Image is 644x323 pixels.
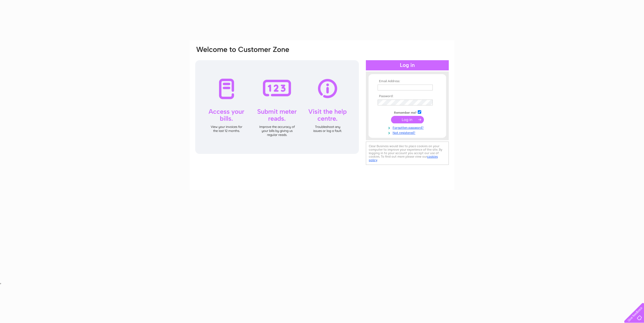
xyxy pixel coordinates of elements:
th: Password: [376,94,438,98]
a: cookies policy [369,155,438,162]
a: Not registered? [378,130,438,135]
input: Submit [391,116,424,123]
th: Email Address: [376,79,438,83]
div: Clear Business would like to place cookies on your computer to improve your experience of the sit... [366,142,449,165]
a: Forgotten password? [378,125,438,130]
td: Remember me? [376,109,438,115]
